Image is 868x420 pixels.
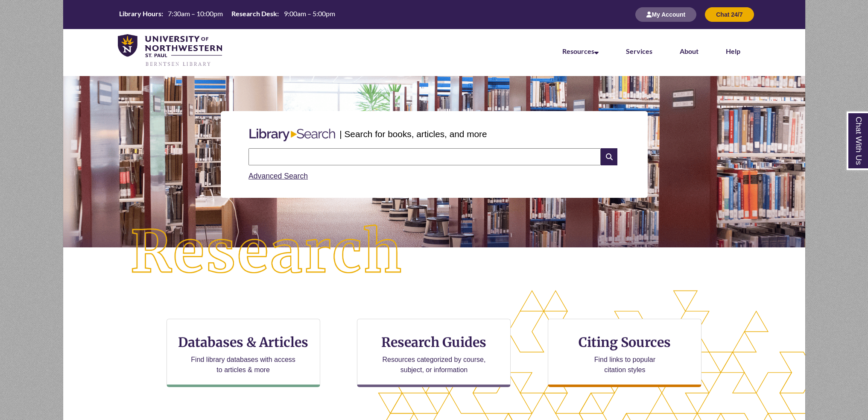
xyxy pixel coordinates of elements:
span: 7:30am – 10:00pm [168,9,223,18]
h3: Research Guides [364,334,503,350]
a: Citing Sources Find links to popular citation styles [548,319,701,387]
a: Advanced Search [248,172,308,180]
a: Hours Today [116,9,339,21]
img: UNWSP Library Logo [118,34,222,68]
a: Databases & Articles Find library databases with access to articles & more [167,319,320,387]
button: My Account [635,7,696,22]
p: | Search for books, articles, and more [339,127,487,141]
p: Resources categorized by course, subject, or information [378,355,490,375]
img: Libary Search [245,125,339,145]
a: My Account [635,11,696,18]
img: Research [100,194,434,311]
a: About [680,47,698,55]
a: Research Guides Resources categorized by course, subject, or information [357,319,511,387]
h3: Databases & Articles [174,334,313,350]
a: Services [626,47,652,55]
p: Find library databases with access to articles & more [187,355,299,375]
p: Find links to popular citation styles [583,355,666,375]
a: Help [726,47,740,55]
a: Chat 24/7 [705,11,754,18]
th: Library Hours: [116,9,164,18]
span: 9:00am – 5:00pm [284,9,335,18]
button: Chat 24/7 [705,7,754,22]
table: Hours Today [116,9,339,20]
th: Research Desk: [228,9,280,18]
h3: Citing Sources [573,334,677,350]
i: Search [601,148,617,165]
a: Resources [562,47,599,55]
